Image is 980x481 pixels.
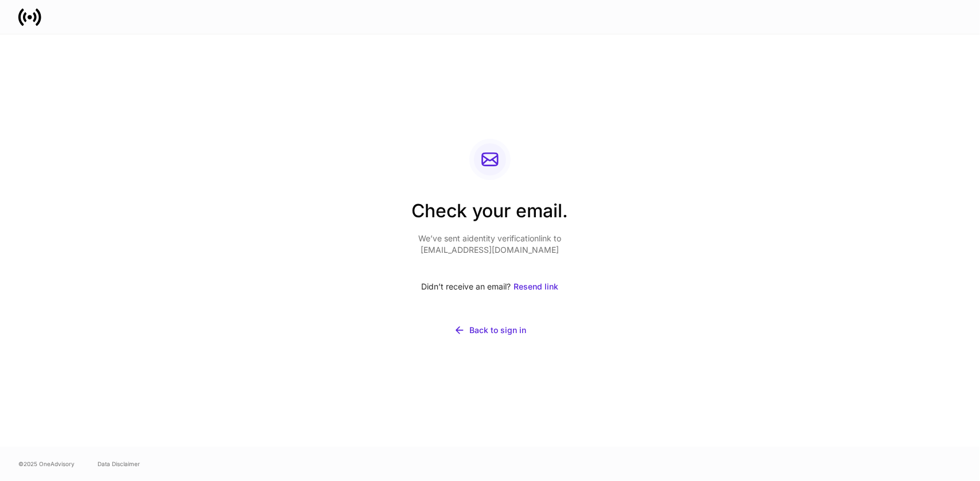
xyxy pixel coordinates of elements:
[470,324,527,336] div: Back to sign in
[18,459,75,468] span: © 2025 OneAdvisory
[513,274,559,299] button: Resend link
[98,459,140,468] a: Data Disclaimer
[412,233,569,256] p: We’ve sent a identity verification link to [EMAIL_ADDRESS][DOMAIN_NAME]
[412,198,569,233] h2: Check your email.
[514,281,558,292] div: Resend link
[412,318,569,343] button: Back to sign in
[412,274,569,299] div: Didn’t receive an email?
